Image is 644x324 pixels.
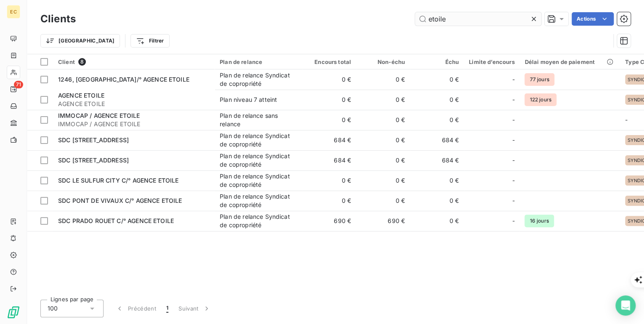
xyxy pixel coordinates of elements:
[410,191,464,211] td: 0 €
[410,150,464,170] td: 684 €
[220,71,297,88] div: Plan de relance Syndicat de copropriété
[512,75,514,84] span: -
[7,82,20,96] a: 71
[58,157,129,164] span: SDC [STREET_ADDRESS]
[512,156,514,165] span: -
[58,76,189,83] span: 1246, [GEOGRAPHIC_DATA]/° AGENCE ETOILE
[173,300,216,317] button: Suivant
[58,217,174,224] span: SDC PRADO ROUET C/° AGENCE ETOILE
[356,90,410,110] td: 0 €
[512,96,514,104] span: -
[410,130,464,150] td: 684 €
[220,212,297,229] div: Plan de relance Syndicat de copropriété
[48,304,58,313] span: 100
[58,58,75,65] span: Client
[40,11,76,27] h3: Clients
[58,136,129,143] span: SDC [STREET_ADDRESS]
[302,90,356,110] td: 0 €
[415,12,541,26] input: Rechercher
[220,192,297,209] div: Plan de relance Syndicat de copropriété
[302,69,356,90] td: 0 €
[78,58,86,66] span: 8
[220,112,297,128] div: Plan de relance sans relance
[58,92,104,99] span: AGENCE ETOILE
[356,170,410,191] td: 0 €
[58,197,182,204] span: SDC PONT DE VIVAUX C/° AGENCE ETOILE
[356,110,410,130] td: 0 €
[58,120,210,128] span: IMMOCAP / AGENCE ETOILE
[302,191,356,211] td: 0 €
[415,58,459,65] div: Échu
[512,176,514,185] span: -
[361,58,405,65] div: Non-échu
[58,177,178,184] span: SDC LE SULFUR CITY C/° AGENCE ETOILE
[410,211,464,231] td: 0 €
[220,152,297,169] div: Plan de relance Syndicat de copropriété
[615,295,636,316] div: Open Intercom Messenger
[40,34,120,48] button: [GEOGRAPHIC_DATA]
[14,81,23,88] span: 71
[469,58,514,65] div: Limite d’encours
[356,69,410,90] td: 0 €
[302,130,356,150] td: 684 €
[410,69,464,90] td: 0 €
[58,100,210,108] span: AGENCE ETOILE
[166,304,168,313] span: 1
[572,12,614,26] button: Actions
[512,116,514,124] span: -
[307,58,351,65] div: Encours total
[410,170,464,191] td: 0 €
[220,58,297,65] div: Plan de relance
[356,130,410,150] td: 0 €
[356,150,410,170] td: 0 €
[356,191,410,211] td: 0 €
[302,150,356,170] td: 684 €
[161,300,173,317] button: 1
[220,172,297,189] div: Plan de relance Syndicat de copropriété
[524,215,554,227] span: 16 jours
[302,110,356,130] td: 0 €
[512,136,514,144] span: -
[356,211,410,231] td: 690 €
[7,305,20,319] img: Logo LeanPay
[130,34,169,48] button: Filtrer
[58,112,140,119] span: IMMOCAP / AGENCE ETOILE
[512,197,514,205] span: -
[524,73,554,86] span: 77 jours
[220,132,297,149] div: Plan de relance Syndicat de copropriété
[410,90,464,110] td: 0 €
[524,58,615,65] div: Délai moyen de paiement
[410,110,464,130] td: 0 €
[220,96,277,104] div: Plan niveau 7 atteint
[110,300,161,317] button: Précédent
[7,5,20,19] div: EC
[302,211,356,231] td: 690 €
[512,217,514,225] span: -
[625,116,628,123] span: -
[524,93,556,106] span: 122 jours
[302,170,356,191] td: 0 €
